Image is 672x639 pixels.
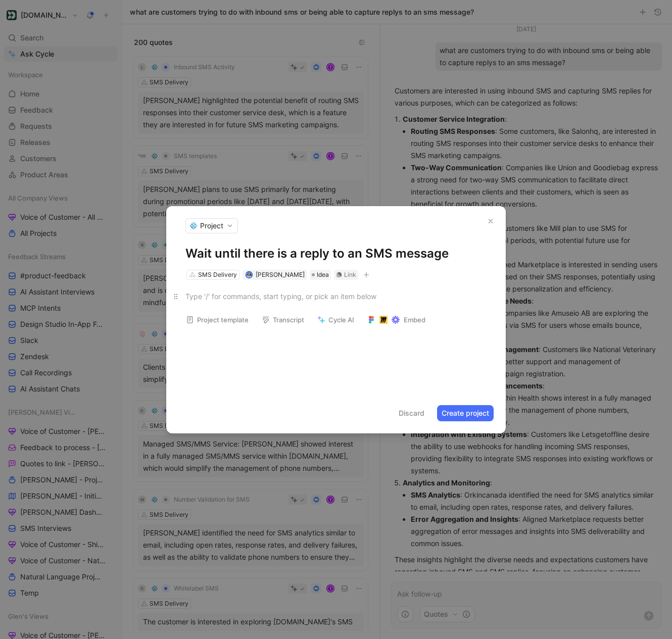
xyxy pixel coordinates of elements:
[394,405,429,421] button: Discard
[181,313,253,327] button: Project template
[257,313,309,327] button: Transcript
[198,270,237,280] div: SMS Delivery
[185,245,487,262] h1: Wait until there is a reply to an SMS message
[246,272,252,277] img: avatar
[256,271,305,278] span: [PERSON_NAME]
[313,313,359,327] button: Cycle AI
[344,270,356,280] div: Link
[190,222,197,229] img: 💠
[310,270,331,280] div: Idea
[317,270,329,280] span: Idea
[200,221,223,231] span: Project
[437,405,494,421] button: Create project
[363,313,430,327] button: Embed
